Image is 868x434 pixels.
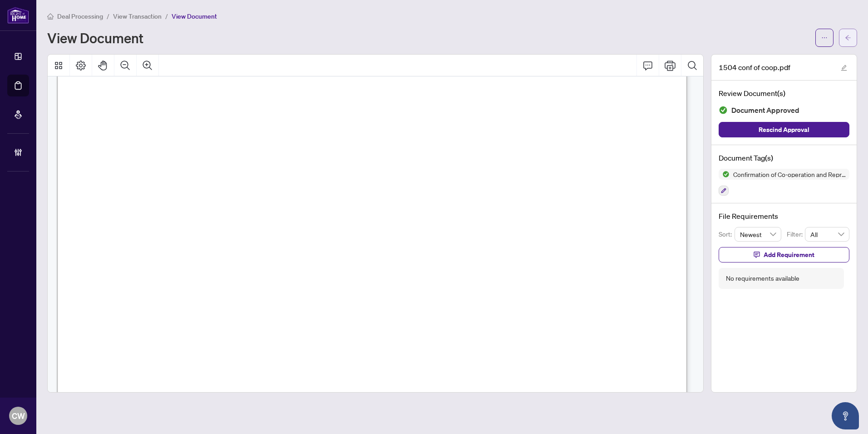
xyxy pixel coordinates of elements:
p: Sort: [719,229,735,239]
span: View Transaction [113,12,162,20]
h4: File Requirements [719,211,849,222]
span: edit [841,65,847,71]
span: CW [12,409,25,422]
li: / [165,11,168,21]
button: Rescind Approval [719,122,849,137]
h4: Document Tag(s) [719,152,849,163]
span: ellipsis [821,35,828,41]
span: home [47,13,54,20]
button: Open asap [832,402,859,429]
span: 1504 conf of coop.pdf [719,62,790,73]
img: logo [7,7,29,24]
span: Newest [740,227,776,241]
span: All [810,227,844,241]
span: Deal Processing [57,12,103,20]
img: Document Status [719,106,728,115]
button: Add Requirement [719,247,849,262]
div: No requirements available [726,273,799,283]
span: View Document [172,12,217,20]
span: Document Approved [731,104,799,116]
span: Rescind Approval [759,122,809,137]
li: / [107,11,109,21]
h1: View Document [47,30,143,45]
span: Add Requirement [764,247,814,262]
span: arrow-left [845,35,851,41]
p: Filter: [787,229,805,239]
span: Confirmation of Co-operation and Representation—Buyer/Seller [730,171,849,177]
h4: Review Document(s) [719,88,849,99]
img: Status Icon [719,169,730,180]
